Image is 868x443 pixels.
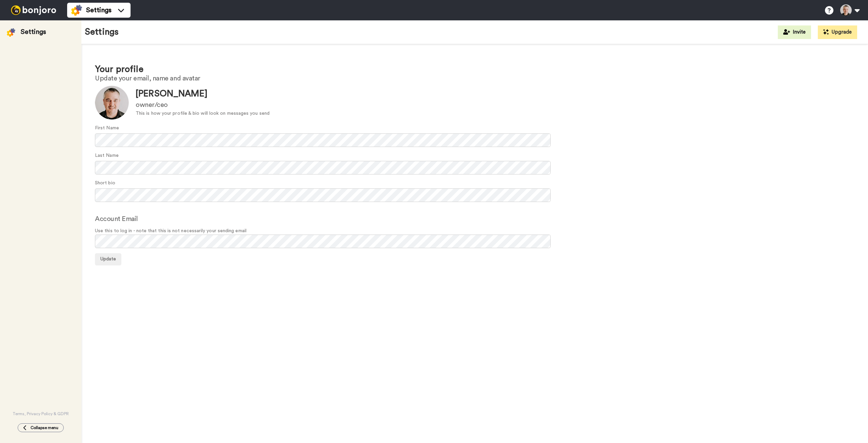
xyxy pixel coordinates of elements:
[95,227,854,235] span: Use this to log in - note that this is not necessarily your sending email
[86,5,112,15] span: Settings
[31,425,58,430] span: Collapse menu
[778,25,811,39] button: Invite
[100,257,116,261] span: Update
[85,27,119,37] h1: Settings
[136,110,270,117] div: This is how your profile & bio will look on messages you send
[7,28,15,37] img: settings-colored.svg
[8,5,59,15] img: bj-logo-header-white.svg
[818,25,857,39] button: Upgrade
[95,64,854,74] h1: Your profile
[95,125,119,132] label: First Name
[18,423,64,432] button: Collapse menu
[71,5,82,16] img: settings-colored.svg
[95,253,121,265] button: Update
[136,100,270,110] div: owner/ceo
[21,27,46,37] div: Settings
[95,75,854,82] h2: Update your email, name and avatar
[95,152,119,159] label: Last Name
[95,180,115,187] label: Short bio
[95,214,138,224] label: Account Email
[136,88,270,100] div: [PERSON_NAME]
